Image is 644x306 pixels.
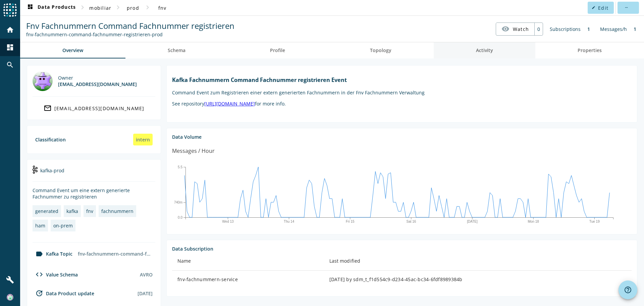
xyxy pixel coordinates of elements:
div: Classification [35,136,66,143]
mat-icon: chevron_right [78,3,87,11]
div: [EMAIL_ADDRESS][DOMAIN_NAME] [58,81,137,87]
div: Subscriptions [546,23,584,36]
button: mobiliar [87,2,114,14]
a: [URL][DOMAIN_NAME] [204,100,255,107]
div: on-prem [53,222,73,229]
img: kafka-prod [33,166,38,174]
button: prod [122,2,144,14]
p: See repository for more info. [172,100,632,107]
span: Watch [513,23,529,35]
text: Wed 13 [222,220,234,223]
div: generated [35,208,58,214]
div: ham [35,222,45,229]
h1: Kafka Fachnummern Command Fachnummer registrieren Event [172,76,632,84]
div: Command Event um eine extern generierte Fachnummer zu registrieren [33,187,155,200]
mat-icon: update [35,289,43,297]
mat-icon: chevron_right [114,3,122,11]
span: Data Products [26,4,76,12]
div: kafka [66,208,78,214]
div: 1 [630,23,640,36]
img: e439d4ab591478e8401a39cfa6a0e19e [7,294,13,301]
div: fnv [86,208,93,214]
div: AVRO [140,271,153,278]
div: Data Subscription [172,246,632,252]
mat-icon: search [6,61,14,69]
button: Data Products [23,2,78,14]
text: Mon 18 [528,220,539,223]
div: kafka-prod [33,165,155,182]
div: fnv-fachnummern-service [177,276,319,283]
mat-icon: dashboard [26,4,34,12]
text: [DATE] [467,220,478,223]
text: 0.0 [178,215,182,219]
div: Data Volume [172,134,632,140]
div: Messages/h [597,23,630,36]
div: Messages / Hour [172,147,215,155]
td: [DATE] by sdm_t_f1d554c9-d234-45ac-bc34-6fdf8989384b [324,271,632,288]
text: Sat 16 [406,220,416,223]
mat-icon: label [35,250,43,258]
span: Schema [168,48,185,53]
span: Activity [476,48,493,53]
div: 1 [584,23,593,36]
span: Fnv Fachnummern Command Fachnummer registrieren [26,20,234,31]
span: prod [127,5,139,11]
div: fachnummern [101,208,133,214]
text: Tue 19 [589,220,600,223]
button: Watch [496,23,534,35]
mat-icon: visibility [501,25,509,33]
span: mobiliar [89,5,111,11]
div: Value Schema [33,270,78,278]
span: fnv [158,5,167,11]
img: mbx_301524@mobi.ch [33,71,53,91]
span: Topology [370,48,391,53]
div: [EMAIL_ADDRESS][DOMAIN_NAME] [54,105,145,112]
div: 0 [534,23,543,35]
text: Thu 14 [284,220,294,223]
p: Command Event zum Registrieren einer extern generierten Fachnummern in der Fnv Fachnummern Verwal... [172,89,632,96]
mat-icon: more_horiz [624,6,628,9]
mat-icon: mail_outline [44,104,52,112]
text: Fri 15 [346,220,355,223]
span: Overview [62,48,83,53]
div: Kafka Topic: fnv-fachnummern-command-fachnummer-registrieren-prod [26,31,234,38]
th: Name [172,252,324,271]
span: Profile [270,48,285,53]
mat-icon: home [6,26,14,34]
a: [EMAIL_ADDRESS][DOMAIN_NAME] [33,102,155,114]
img: spoud-logo.svg [3,3,17,17]
mat-icon: help_outline [624,286,632,294]
mat-icon: chevron_right [144,3,152,11]
button: Edit [588,2,614,14]
mat-icon: code [35,270,43,278]
mat-icon: edit [592,6,595,9]
div: [DATE] [138,290,153,297]
div: Kafka Topic [33,250,72,258]
mat-icon: build [6,276,14,284]
text: 5.5 [178,165,182,169]
div: Owner [58,75,137,81]
button: fnv [152,2,173,14]
span: Properties [578,48,602,53]
mat-icon: dashboard [6,43,14,51]
th: Last modified [324,252,632,271]
div: fnv-fachnummern-command-fachnummer-registrieren-prod [75,248,155,260]
span: Edit [598,5,608,11]
div: intern [133,134,153,145]
div: Data Product update [33,289,94,297]
text: 740m [174,201,182,204]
